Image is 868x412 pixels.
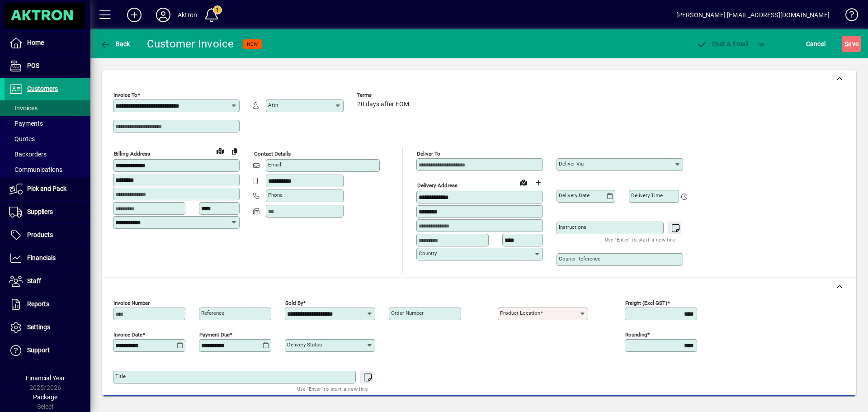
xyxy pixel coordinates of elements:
a: View on map [516,175,531,189]
a: Reports [5,293,90,316]
mat-label: Sold by [285,300,303,306]
span: Communications [9,166,62,173]
mat-label: Product location [500,310,540,316]
a: Pick and Pack [5,178,90,200]
span: Cancel [806,37,826,51]
mat-label: Phone [268,192,283,198]
a: Backorders [5,147,90,162]
a: Support [5,339,90,362]
span: ost & Email [696,40,749,47]
div: Customer Invoice [147,37,234,51]
div: Aktron [178,8,197,22]
mat-hint: Use 'Enter' to start a new line [297,384,368,394]
mat-label: Reference [201,310,224,316]
mat-label: Delivery date [559,192,590,199]
mat-label: Delivery time [631,192,663,199]
span: NEW [247,41,258,47]
app-page-header-button: Back [90,36,140,52]
a: Settings [5,316,90,339]
span: Financials [27,254,56,261]
span: Customers [27,85,58,92]
a: Staff [5,270,90,293]
div: [PERSON_NAME] [EMAIL_ADDRESS][DOMAIN_NAME] [676,8,830,22]
button: Back [98,36,132,52]
span: 20 days after EOM [357,101,409,108]
a: Quotes [5,131,90,147]
a: Knowledge Base [839,2,857,31]
span: Staff [27,277,41,284]
mat-label: Invoice To [113,92,137,98]
mat-label: Attn [268,102,278,108]
mat-label: Title [115,373,126,379]
mat-label: Deliver To [417,151,440,157]
span: ave [844,37,859,51]
mat-label: Deliver via [559,161,584,167]
span: Products [27,231,53,238]
mat-label: Freight (excl GST) [625,300,667,306]
span: Terms [357,92,411,98]
a: POS [5,55,90,77]
button: Copy to Delivery address [227,144,242,158]
span: Quotes [9,135,35,142]
span: POS [27,62,39,69]
mat-label: Delivery status [287,341,322,348]
span: Back [100,40,130,47]
span: Support [27,346,50,354]
a: Home [5,32,90,54]
mat-label: Rounding [625,331,647,338]
button: Add [120,7,149,23]
button: Save [842,36,861,52]
span: Suppliers [27,208,53,215]
a: Communications [5,162,90,177]
a: Products [5,224,90,246]
span: Financial Year [26,374,65,382]
mat-label: Courier Reference [559,256,600,262]
a: View on map [213,143,227,158]
button: Profile [149,7,178,23]
mat-label: Country [419,250,437,256]
mat-hint: Use 'Enter' to start a new line [605,234,676,245]
a: Invoices [5,100,90,116]
mat-label: Order number [391,310,424,316]
mat-label: Invoice number [113,300,150,306]
button: Post & Email [692,36,753,52]
span: Home [27,39,44,46]
mat-label: Instructions [559,224,586,230]
a: Payments [5,116,90,131]
button: Choose address [531,175,545,190]
mat-label: Invoice date [113,331,142,338]
mat-label: Email [268,161,281,168]
span: Reports [27,300,49,308]
span: P [712,40,716,47]
span: Backorders [9,151,47,158]
span: Payments [9,120,43,127]
span: Invoices [9,104,38,112]
span: Pick and Pack [27,185,66,192]
mat-label: Payment due [199,331,230,338]
a: Financials [5,247,90,270]
span: S [844,40,848,47]
span: Package [33,393,57,401]
button: Cancel [804,36,828,52]
a: Suppliers [5,201,90,223]
span: Settings [27,323,50,331]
